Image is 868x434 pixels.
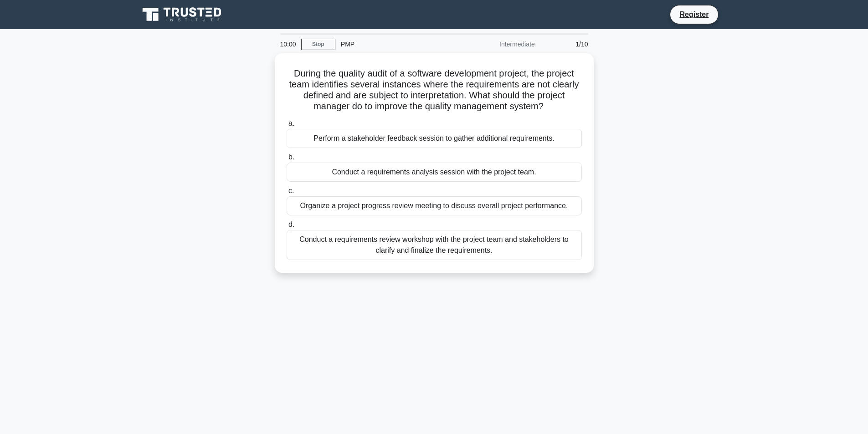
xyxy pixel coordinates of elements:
span: b. [288,153,294,161]
div: PMP [335,35,461,53]
span: a. [288,119,294,127]
span: d. [288,220,294,228]
div: Conduct a requirements analysis session with the project team. [287,163,582,182]
div: Intermediate [461,35,540,53]
a: Register [674,9,714,20]
div: 1/10 [540,35,594,53]
a: Stop [301,39,335,50]
div: Organize a project progress review meeting to discuss overall project performance. [287,196,582,215]
div: 10:00 [275,35,301,53]
div: Conduct a requirements review workshop with the project team and stakeholders to clarify and fina... [287,230,582,260]
div: Perform a stakeholder feedback session to gather additional requirements. [287,129,582,148]
h5: During the quality audit of a software development project, the project team identifies several i... [286,68,583,112]
span: c. [288,187,294,194]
